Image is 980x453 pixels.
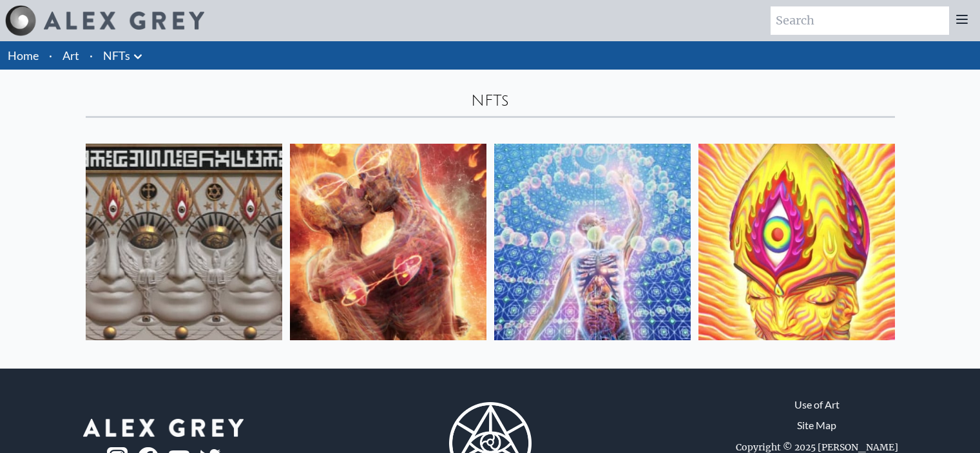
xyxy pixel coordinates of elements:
li: · [84,41,98,70]
a: NFTs [103,46,130,64]
a: Site Map [797,418,836,433]
li: · [44,41,57,70]
input: Search [771,6,949,35]
div: NFTs [86,90,895,111]
a: Use of Art [794,397,840,412]
a: Home [8,48,39,63]
a: Art [62,46,79,64]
